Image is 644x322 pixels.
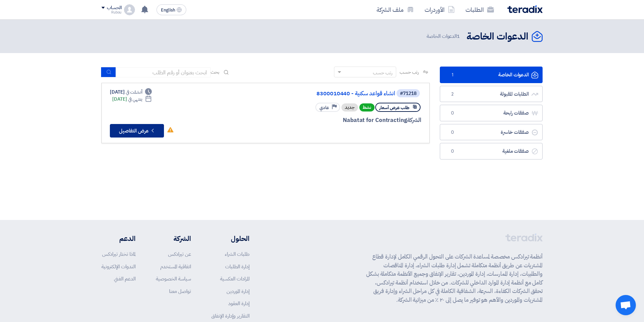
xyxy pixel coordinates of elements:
a: عن تيرادكس [168,250,191,258]
a: إدارة الطلبات [225,263,249,270]
span: 2 [448,91,456,98]
a: الطلبات المقبولة2 [440,86,543,102]
a: إدارة العقود [228,300,249,307]
span: 1 [457,32,460,40]
a: صفقات ملغية0 [440,143,543,159]
li: الحلول [211,233,249,244]
div: Rubou [101,10,121,14]
p: أنظمة تيرادكس مخصصة لمساعدة الشركات على التحول الرقمي الكامل لإدارة قطاع المشتريات عن طريق أنظمة ... [366,252,543,304]
a: طلبات الشراء [225,250,249,258]
span: ينتهي في [128,96,142,103]
span: 0 [448,110,456,117]
a: الدعم الفني [114,275,136,282]
span: رتب حسب [400,69,419,76]
span: الدعوات الخاصة [427,32,461,40]
img: Teradix logo [507,5,543,13]
a: دردشة مفتوحة [616,295,636,315]
div: الحساب [107,5,121,11]
li: الدعم [101,233,136,244]
span: 0 [448,148,456,155]
a: الدعوات الخاصة1 [440,67,543,83]
div: [DATE] [112,96,152,103]
a: الندوات الإلكترونية [101,263,136,270]
div: Nabatat for Contracting [259,116,421,125]
a: صفقات خاسرة0 [440,124,543,141]
span: الشركة [407,116,422,124]
span: عادي [319,104,329,111]
div: #71218 [400,91,416,96]
span: طلب عرض أسعار [379,104,409,111]
span: نشط [359,103,375,112]
a: لماذا تختار تيرادكس [102,250,136,258]
span: 0 [448,129,456,136]
span: 1 [448,72,456,78]
a: التقارير وإدارة الإنفاق [211,312,249,320]
a: صفقات رابحة0 [440,105,543,121]
span: English [161,8,175,13]
div: [DATE] [110,89,152,96]
a: ملف الشركة [371,2,419,18]
button: English [157,4,186,15]
img: profile_test.png [124,4,135,15]
a: اتفاقية المستخدم [160,263,191,270]
span: أنشئت في [126,89,142,96]
a: انشاء قواعد سكنية - 8300010440 [260,91,395,97]
input: ابحث بعنوان أو رقم الطلب [116,67,211,77]
a: تواصل معنا [169,288,191,295]
a: الطلبات [460,2,499,18]
h2: الدعوات الخاصة [467,30,528,43]
a: الأوردرات [419,2,460,18]
div: رتب حسب [373,69,392,76]
span: بحث [211,69,219,76]
button: عرض التفاصيل [110,124,164,138]
div: جديد [341,103,358,112]
a: سياسة الخصوصية [156,275,191,282]
li: الشركة [156,233,191,244]
a: إدارة الموردين [226,288,249,295]
a: المزادات العكسية [220,275,249,282]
